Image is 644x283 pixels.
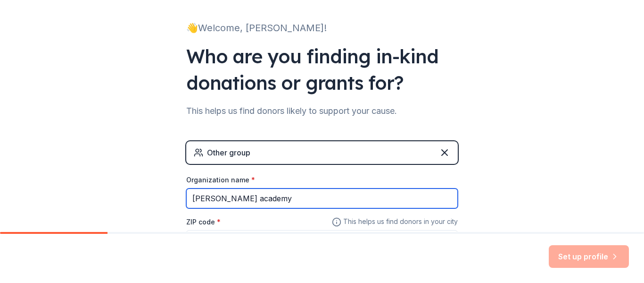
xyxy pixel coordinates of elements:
span: This helps us find donors in your city [332,216,458,228]
label: Organization name [186,175,255,185]
div: Who are you finding in-kind donations or grants for? [186,43,458,96]
div: 👋 Welcome, [PERSON_NAME]! [186,20,458,35]
input: 12345 (U.S. only) [186,230,458,249]
input: American Red Cross [186,189,458,208]
div: This helps us find donors likely to support your cause. [186,103,458,119]
div: Other group [207,147,250,158]
label: ZIP code [186,217,221,227]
